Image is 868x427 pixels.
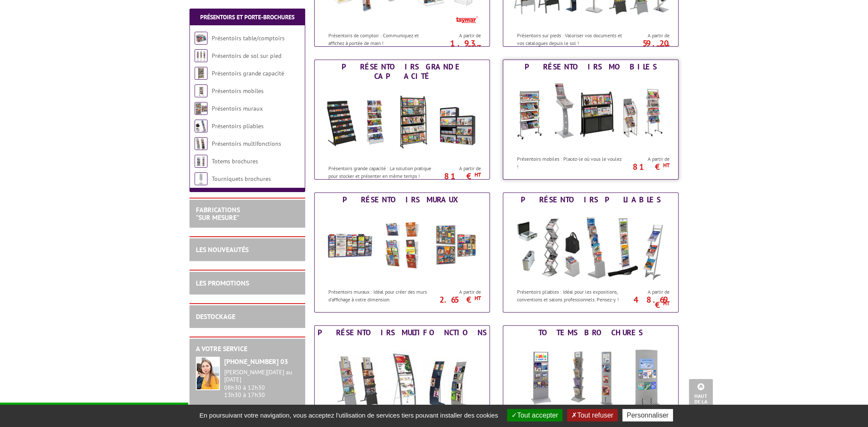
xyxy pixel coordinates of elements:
a: Présentoirs multifonctions [212,140,281,147]
a: Présentoirs pliables [212,122,264,130]
sup: HT [663,43,669,51]
span: A partir de [625,289,669,295]
p: 48.69 € [621,297,669,307]
img: Présentoirs grande capacité [323,83,481,160]
div: Présentoirs grande capacité [317,62,487,81]
a: Tourniquets brochures [212,175,271,183]
img: Présentoirs pliables [511,207,670,284]
a: Présentoirs et Porte-brochures [200,13,294,21]
img: Présentoirs muraux [195,102,207,115]
sup: HT [474,295,481,302]
div: Totems brochures [505,328,676,337]
a: Présentoirs mobiles Présentoirs mobiles Présentoirs mobiles : Placez-le où vous le voulez ! A par... [503,60,679,180]
button: Personnaliser (fenêtre modale) [622,409,673,421]
h2: A votre service [196,345,299,353]
p: Présentoirs pliables : Idéal pour les expositions, conventions et salons professionnels. Pensez-y ! [517,288,623,303]
a: Présentoirs grande capacité [212,69,284,77]
p: 1.93 € [432,41,481,51]
img: Présentoirs table/comptoirs [195,32,207,45]
a: Présentoirs muraux Présentoirs muraux Présentoirs muraux : Idéal pour créer des murs d'affichage ... [314,192,490,313]
p: Présentoirs grande capacité : La solution pratique pour stocker et présenter en même temps ! [328,165,435,179]
strong: [PHONE_NUMBER] 03 [224,357,288,366]
sup: HT [663,300,669,307]
span: A partir de [625,32,669,39]
a: Présentoirs mobiles [212,87,264,95]
img: widget-service.jpg [196,357,220,390]
img: Présentoirs pliables [195,120,207,132]
a: Présentoirs table/comptoirs [212,34,285,42]
div: Présentoirs muraux [317,195,487,204]
button: Tout refuser [567,409,617,421]
span: A partir de [625,156,669,162]
a: LES PROMOTIONS [196,279,249,287]
sup: HT [474,43,481,51]
a: DESTOCKAGE [196,312,235,321]
div: 08h30 à 12h30 13h30 à 17h30 [224,369,299,398]
a: Présentoirs de sol sur pied [212,52,281,60]
p: Présentoirs muraux : Idéal pour créer des murs d'affichage à votre dimension. [328,288,435,303]
p: Présentoirs sur pieds : Valoriser vos documents et vos catalogues depuis le sol ! [517,32,623,46]
p: 81 € [432,174,481,179]
img: Présentoirs grande capacité [195,67,207,80]
a: Totems brochures [212,157,258,165]
div: Présentoirs multifonctions [317,328,487,337]
span: En poursuivant votre navigation, vous acceptez l'utilisation de services tiers pouvant installer ... [195,412,502,419]
img: Présentoirs multifonctions [195,137,207,150]
span: A partir de [437,165,481,172]
div: [PERSON_NAME][DATE] au [DATE] [224,369,299,383]
p: 81 € [621,164,669,169]
p: Présentoirs mobiles : Placez-le où vous le voulez ! [517,155,623,170]
p: 59.20 € [621,41,669,51]
div: Présentoirs pliables [505,195,676,204]
img: Tourniquets brochures [195,172,207,185]
img: Totems brochures [195,155,207,168]
img: Présentoirs muraux [323,207,481,284]
img: Présentoirs mobiles [511,74,670,151]
button: Tout accepter [507,409,562,421]
a: Présentoirs grande capacité Présentoirs grande capacité Présentoirs grande capacité : La solution... [314,60,490,180]
a: Haut de la page [689,379,713,414]
img: Présentoirs multifonctions [323,340,481,417]
img: Totems brochures [511,340,670,417]
span: A partir de [437,289,481,295]
p: Présentoirs de comptoir : Communiquez et affichez à portée de main ! [328,32,435,46]
div: Présentoirs mobiles [505,62,676,72]
sup: HT [474,171,481,178]
img: Présentoirs mobiles [195,84,207,97]
a: FABRICATIONS"Sur Mesure" [196,205,240,222]
sup: HT [663,162,669,169]
p: 2.65 € [432,297,481,302]
img: Présentoirs de sol sur pied [195,49,207,62]
a: LES NOUVEAUTÉS [196,245,249,254]
span: A partir de [437,32,481,39]
a: Présentoirs muraux [212,105,263,112]
a: Présentoirs pliables Présentoirs pliables Présentoirs pliables : Idéal pour les expositions, conv... [503,192,679,313]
